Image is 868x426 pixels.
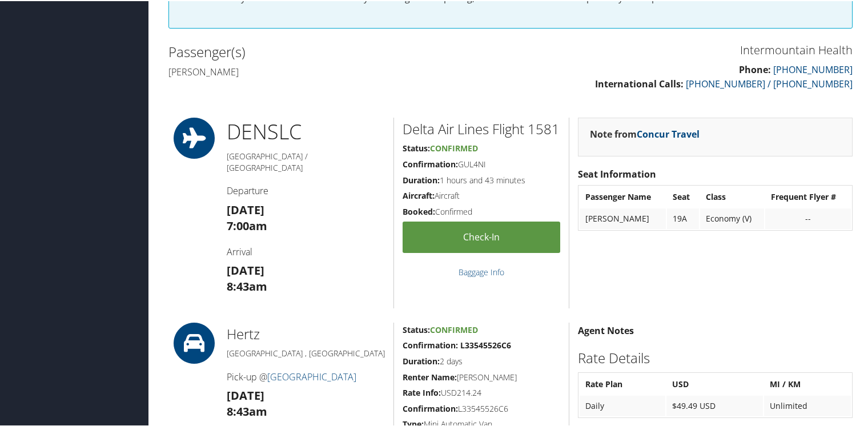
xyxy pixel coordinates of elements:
[430,323,478,334] span: Confirmed
[403,386,560,397] h5: USD214.24
[227,183,385,196] h4: Departure
[227,150,385,172] h5: [GEOGRAPHIC_DATA] / [GEOGRAPHIC_DATA]
[403,205,560,216] h5: Confirmed
[403,339,511,349] strong: Confirmation: L33545526C6
[580,373,665,393] th: Rate Plan
[403,118,560,138] h2: Delta Air Lines Flight 1581
[227,262,264,277] strong: [DATE]
[227,387,264,402] strong: [DATE]
[686,77,853,89] a: [PHONE_NUMBER] / [PHONE_NUMBER]
[667,207,699,228] td: 19A
[227,347,385,358] h5: [GEOGRAPHIC_DATA] , [GEOGRAPHIC_DATA]
[227,323,385,343] h2: Hertz
[403,323,430,334] strong: Status:
[773,62,853,75] a: [PHONE_NUMBER]
[168,65,502,77] h4: [PERSON_NAME]
[227,217,267,232] strong: 7:00am
[403,142,430,152] strong: Status:
[403,174,560,185] h5: 1 hours and 43 minutes
[168,41,502,61] h2: Passenger(s)
[637,127,700,139] a: Concur Travel
[227,244,385,257] h4: Arrival
[580,395,665,415] td: Daily
[227,369,385,382] h4: Pick-up @
[666,395,763,415] td: $49.49 USD
[667,186,699,206] th: Seat
[403,189,560,200] h5: Aircraft
[227,201,264,216] strong: [DATE]
[578,167,656,179] strong: Seat Information
[519,41,853,57] h3: Intermountain Health
[578,347,853,367] h2: Rate Details
[227,116,385,145] h1: DEN SLC
[590,127,700,139] strong: Note from
[700,186,764,206] th: Class
[403,174,440,184] strong: Duration:
[595,77,684,89] strong: International Calls:
[580,207,666,228] td: [PERSON_NAME]
[430,142,478,152] span: Confirmed
[403,355,440,365] strong: Duration:
[227,403,267,418] strong: 8:43am
[403,189,435,200] strong: Aircraft:
[578,323,634,336] strong: Agent Notes
[403,386,441,397] strong: Rate Info:
[403,355,560,366] h5: 2 days
[267,369,356,382] a: [GEOGRAPHIC_DATA]
[403,158,560,169] h5: GUL4NI
[580,186,666,206] th: Passenger Name
[764,395,851,415] td: Unlimited
[403,371,560,382] h5: [PERSON_NAME]
[764,373,851,393] th: MI / KM
[666,373,763,393] th: USD
[771,212,845,223] div: --
[403,402,560,413] h5: L33545526C6
[403,205,435,216] strong: Booked:
[227,278,267,293] strong: 8:43am
[403,158,458,168] strong: Confirmation:
[403,220,560,252] a: Check-in
[739,62,771,75] strong: Phone:
[403,371,457,381] strong: Renter Name:
[765,186,851,206] th: Frequent Flyer #
[403,402,458,413] strong: Confirmation:
[459,266,504,276] a: Baggage Info
[700,207,764,228] td: Economy (V)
